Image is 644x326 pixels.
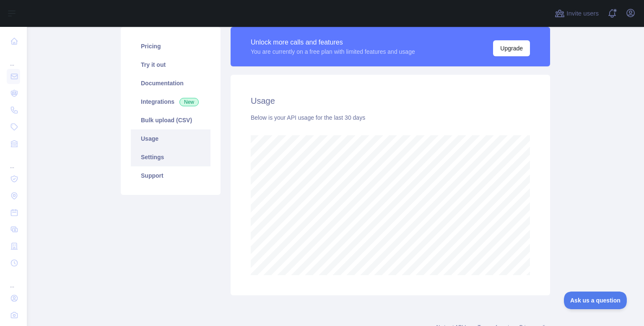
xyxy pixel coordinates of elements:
[493,40,530,56] button: Upgrade
[131,55,210,74] a: Try it out
[7,153,20,170] div: ...
[251,37,415,47] div: Unlock more calls and features
[251,47,415,56] div: You are currently on a free plan with limited features and usage
[131,37,210,55] a: Pricing
[131,74,210,92] a: Documentation
[131,111,210,129] a: Bulk upload (CSV)
[7,272,20,289] div: ...
[131,92,210,111] a: Integrations New
[131,148,210,166] a: Settings
[251,95,530,107] h2: Usage
[131,166,210,185] a: Support
[131,129,210,148] a: Usage
[7,50,20,67] div: ...
[564,292,627,309] iframe: Toggle Customer Support
[566,9,599,18] span: Invite users
[553,7,600,20] button: Invite users
[179,98,199,106] span: New
[251,113,530,122] div: Below is your API usage for the last 30 days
